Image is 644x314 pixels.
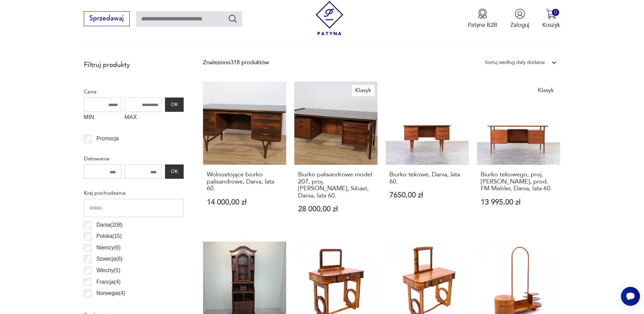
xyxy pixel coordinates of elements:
a: Sprzedawaj [84,16,130,22]
button: 0Koszyk [542,8,560,29]
img: Ikona koszyka [546,8,556,19]
p: Promocja [96,134,119,143]
p: 7650,00 zł [389,192,465,199]
a: Biurko tekowe, Dania, lata 60.Biurko tekowe, Dania, lata 60.7650,00 zł [386,82,469,229]
p: Patyna B2B [468,21,497,29]
a: Ikona medaluPatyna B2B [468,8,497,29]
a: KlasykBiurko palisandrowe model 207, proj. A. Vodder, Sibast, Dania, lata 60.Biurko palisandrowe ... [294,82,378,229]
p: Kraj pochodzenia [84,189,184,197]
h3: Biurko tekowe, Dania, lata 60. [389,171,465,185]
button: OK [165,164,183,179]
img: Ikonka użytkownika [515,8,525,19]
p: 14 000,00 zł [207,199,282,206]
p: Cena [84,87,184,96]
p: Polska ( 15 ) [96,232,122,241]
p: 28 000,00 zł [298,206,374,213]
button: Zaloguj [510,8,529,29]
p: Koszyk [542,21,560,29]
p: Niemcy ( 6 ) [96,243,121,252]
h3: Biurko palisandrowe model 207, proj. [PERSON_NAME], Sibast, Dania, lata 60. [298,171,374,199]
p: Filtruj produkty [84,60,184,69]
p: Czechosłowacja ( 2 ) [96,300,141,309]
div: Znaleziono 318 produktów [203,58,269,67]
h3: Biurko tekowego, proj. [PERSON_NAME], prod. FM Møbler, Dania, lata 60. [481,171,556,192]
p: Dania ( 208 ) [96,221,123,229]
button: OK [165,98,183,112]
label: MIN [84,112,121,125]
div: Sortuj według daty dodania [485,58,545,67]
div: 0 [552,9,559,16]
p: Szwecja ( 6 ) [96,255,123,263]
img: Patyna - sklep z meblami i dekoracjami vintage [312,1,347,35]
p: Datowanie [84,154,184,163]
h3: Wolnostojące biurko palisandrowe, Dania, lata 60. [207,171,282,192]
iframe: Smartsupp widget button [621,287,640,306]
a: Wolnostojące biurko palisandrowe, Dania, lata 60.Wolnostojące biurko palisandrowe, Dania, lata 60... [203,82,286,229]
p: Francja ( 4 ) [96,278,121,286]
label: MAX [125,112,162,125]
a: KlasykBiurko tekowego, proj. K. Kristiansen, prod. FM Møbler, Dania, lata 60.Biurko tekowego, pro... [477,82,560,229]
button: Patyna B2B [468,8,497,29]
img: Ikona medalu [477,8,488,19]
p: Zaloguj [510,21,529,29]
p: 13 995,00 zł [481,199,556,206]
button: Sprzedawaj [84,11,130,26]
p: Norwegia ( 4 ) [96,289,125,298]
p: Włochy ( 5 ) [96,266,120,275]
button: Szukaj [228,14,238,23]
